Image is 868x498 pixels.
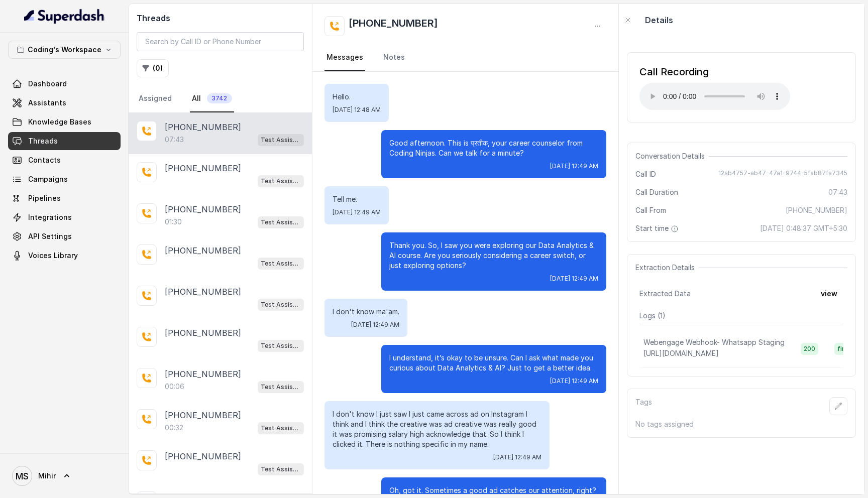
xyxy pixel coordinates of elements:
p: No tags assigned [635,419,847,429]
a: Dashboard [8,75,121,93]
p: Details [645,14,673,26]
a: Voices Library [8,246,121,265]
img: light.svg [24,8,105,24]
span: Threads [28,136,58,146]
span: API Settings [28,231,72,241]
p: Logs ( 1 ) [639,311,843,321]
span: 12ab4757-ab47-47a1-9744-5fab87fa7345 [718,169,847,179]
p: Test Assistant-3 [261,259,301,269]
a: Campaigns [8,170,121,188]
p: Webengage Webhook- Whatsapp Staging [643,337,785,347]
span: Pipelines [28,193,61,203]
a: Threads [8,132,121,150]
p: 00:32 [165,423,183,433]
span: Assistants [28,98,66,108]
span: Mihir [38,471,56,481]
span: 200 [801,343,818,355]
span: [DATE] 12:49 AM [351,321,399,329]
p: 07:43 [165,135,184,145]
p: [PHONE_NUMBER] [165,286,241,298]
p: Tags [635,397,652,415]
a: Pipelines [8,189,121,207]
a: All3742 [190,85,234,112]
p: [PHONE_NUMBER] [165,409,241,421]
span: [DATE] 12:49 AM [333,208,381,216]
p: [PHONE_NUMBER] [165,450,241,462]
p: Test Assistant-3 [261,341,301,351]
span: Extracted Data [639,289,691,299]
a: Messages [324,44,365,71]
span: [DATE] 12:49 AM [493,453,541,461]
button: Coding's Workspace [8,41,121,59]
a: Integrations [8,208,121,226]
a: Knowledge Bases [8,113,121,131]
p: [PHONE_NUMBER] [165,162,241,174]
a: Assigned [137,85,174,112]
span: Conversation Details [635,151,709,161]
p: [PHONE_NUMBER] [165,203,241,215]
a: Assistants [8,94,121,112]
span: [DATE] 12:49 AM [550,275,598,283]
span: Voices Library [28,251,78,261]
nav: Tabs [137,85,304,112]
p: Test Assistant-3 [261,423,301,433]
p: Test Assistant-3 [261,382,301,392]
p: [PHONE_NUMBER] [165,121,241,133]
span: Call From [635,205,666,215]
p: [PHONE_NUMBER] [165,327,241,339]
span: [DATE] 12:49 AM [550,377,598,385]
span: [URL][DOMAIN_NAME] [643,349,719,357]
span: 07:43 [828,187,847,197]
span: Campaigns [28,174,68,184]
p: [PHONE_NUMBER] [165,368,241,380]
a: Mihir [8,462,121,490]
span: 3742 [207,93,232,103]
button: view [815,285,843,303]
a: API Settings [8,227,121,245]
p: Hello. [333,92,381,102]
p: 01:30 [165,217,182,227]
h2: [PHONE_NUMBER] [349,16,438,36]
text: MS [16,471,29,481]
span: Call ID [635,169,656,179]
span: [DATE] 12:49 AM [550,162,598,170]
p: I don't know I just saw I just came across ad on Instagram I think and I think the creative was a... [333,409,541,449]
span: Contacts [28,155,61,165]
p: I understand, it’s okay to be unsure. Can I ask what made you curious about Data Analytics & AI? ... [389,353,598,373]
p: I don't know ma'am. [333,307,399,317]
p: Coding's Workspace [28,44,101,56]
p: Test Assistant-3 [261,300,301,310]
span: Dashboard [28,79,67,89]
button: (0) [137,59,169,77]
h2: Threads [137,12,304,24]
span: Extraction Details [635,263,699,273]
p: Thank you. So, I saw you were exploring our Data Analytics & AI course. Are you seriously conside... [389,240,598,271]
p: [PHONE_NUMBER] [165,244,241,257]
span: finished [834,343,864,355]
span: Knowledge Bases [28,117,91,127]
a: Notes [381,44,407,71]
p: Tell me. [333,194,381,204]
span: Integrations [28,212,72,222]
p: Test Assistant-3 [261,464,301,474]
audio: Your browser does not support the audio element. [639,83,790,110]
p: Test Assistant- 2 [261,217,301,227]
span: Start time [635,223,681,233]
span: [DATE] 0:48:37 GMT+5:30 [760,223,847,233]
div: Call Recording [639,65,790,79]
p: Test Assistant-3 [261,176,301,186]
input: Search by Call ID or Phone Number [137,32,304,51]
p: Good afternoon. This is प्रतीक, your career counselor from Coding Ninjas. Can we talk for a minute? [389,138,598,158]
span: [DATE] 12:48 AM [333,106,381,114]
span: [PHONE_NUMBER] [786,205,847,215]
p: 00:06 [165,382,184,392]
span: Call Duration [635,187,678,197]
nav: Tabs [324,44,606,71]
p: Test Assistant- 2 [261,135,301,145]
a: Contacts [8,151,121,169]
